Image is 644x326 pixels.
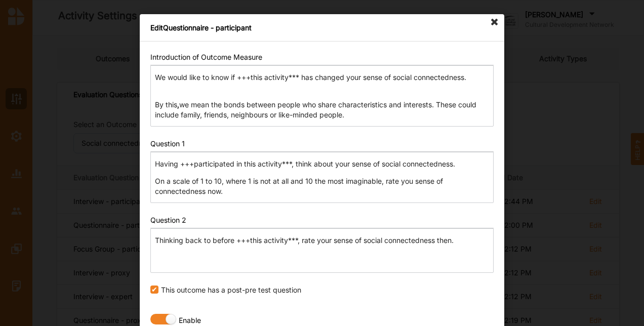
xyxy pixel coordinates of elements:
label: Question 1 [150,139,185,148]
p: On a scale of 1 to 10, where 1 is not at all and 10 the most imaginable, rate you sense of connec... [155,176,489,196]
div: Editor editing area: main. Press Alt+0 for help. [150,65,494,127]
label: Introduction of Outcome Measure [150,53,262,61]
label: Question 2 [150,216,186,224]
p: We would like to know if +++this activity*** has changed your sense of social connectedness. [155,72,489,83]
div: Editor editing area: main. Press Alt+0 for help. [150,152,494,203]
div: This outcome has a post-pre test question [150,285,494,295]
div: Edit Questionnaire - participant [140,14,504,42]
strong: , [177,100,179,109]
p: By this we mean the bonds between people who share characteristics and interests. These could inc... [155,90,489,120]
p: Having +++participated in this activity***, think about your sense of social connectedness. [155,159,489,169]
div: Editor editing area: main. Press Alt+0 for help. [150,228,494,272]
p: Thinking back to before +++this activity***, rate your sense of social connectedness then. [155,235,489,266]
